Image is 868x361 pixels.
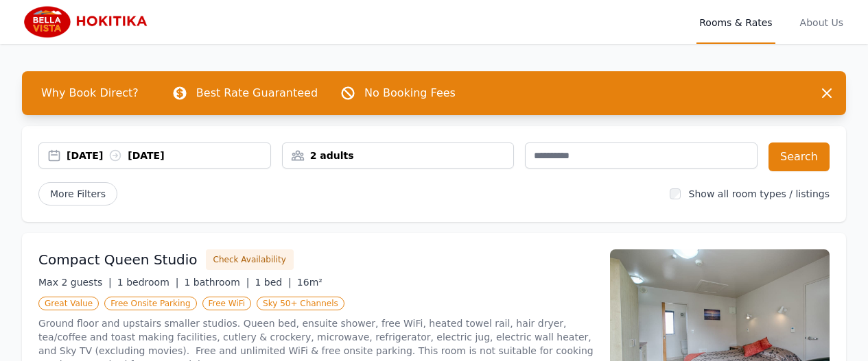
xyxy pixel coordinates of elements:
label: Show all room types / listings [689,188,830,199]
h3: Compact Queen Studio [38,250,198,269]
img: Bella Vista Hokitika [22,5,154,38]
button: Search [769,142,830,171]
div: [DATE] [DATE] [67,149,270,162]
p: No Booking Fees [364,85,456,101]
span: Free Onsite Parking [104,297,196,310]
span: Free WiFi [202,297,252,310]
span: 1 bathroom | [184,277,249,288]
span: Great Value [38,297,99,310]
span: More Filters [38,182,117,206]
span: 16m² [297,277,322,288]
span: 1 bed | [255,277,291,288]
span: Sky 50+ Channels [257,297,344,310]
span: Max 2 guests | [38,277,112,288]
span: 1 bedroom | [117,277,179,288]
button: Check Availability [206,249,294,270]
span: Why Book Direct? [30,79,150,107]
div: 2 adults [283,149,514,162]
p: Best Rate Guaranteed [196,85,318,101]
